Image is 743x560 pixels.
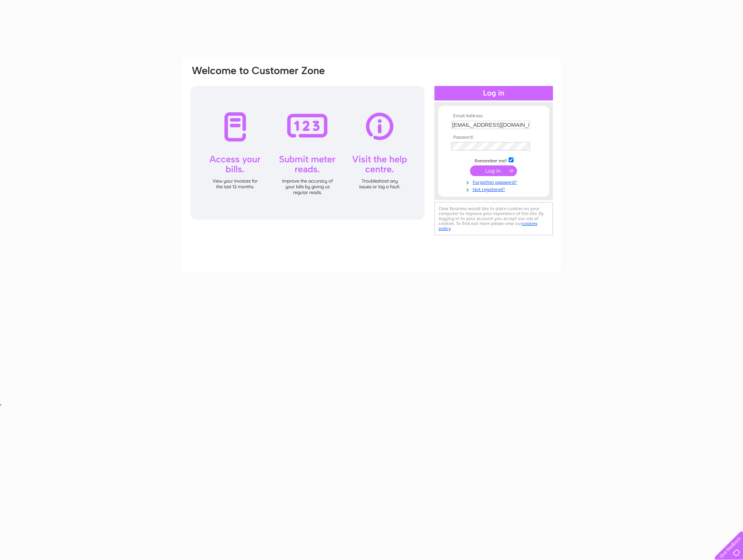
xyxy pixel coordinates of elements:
a: Forgotten password? [451,178,538,185]
div: Clear Business would like to place cookies on your computer to improve your experience of the sit... [434,202,553,235]
input: Submit [470,165,517,176]
a: cookies policy [439,221,537,231]
th: Password: [449,135,538,140]
th: Email Address: [449,113,538,119]
a: Not registered? [451,185,538,193]
td: Remember me? [449,156,538,164]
